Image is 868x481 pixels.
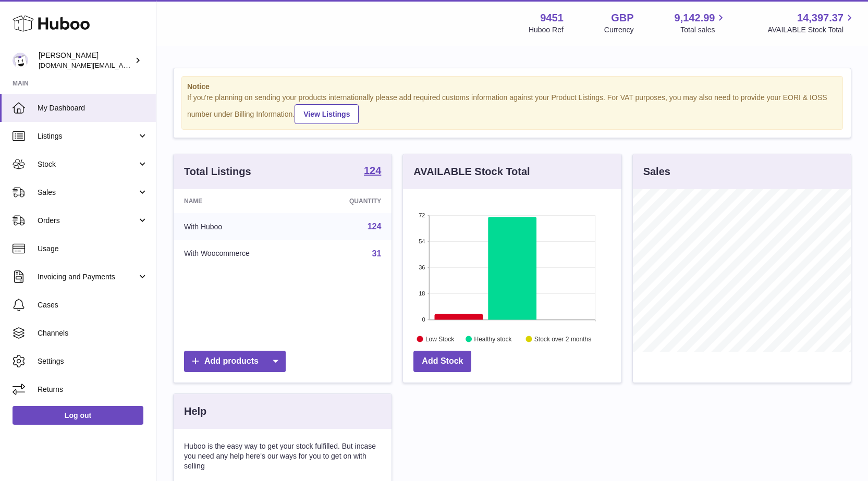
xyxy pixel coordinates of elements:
h3: Total Listings [184,165,251,179]
span: AVAILABLE Stock Total [767,25,855,35]
span: Invoicing and Payments [38,272,137,282]
strong: 9451 [540,11,564,25]
div: [PERSON_NAME] [39,51,132,70]
text: 54 [419,238,425,244]
strong: 124 [364,165,381,176]
text: Stock over 2 months [534,335,591,342]
strong: GBP [611,11,633,25]
a: Log out [13,406,143,425]
text: 0 [422,316,425,323]
img: amir.ch@gmail.com [13,53,28,68]
th: Quantity [309,189,392,213]
a: View Listings [295,104,359,124]
h3: Help [184,404,206,418]
p: Huboo is the easy way to get your stock fulfilled. But incase you need any help here's our ways f... [184,441,381,471]
a: 124 [368,222,382,231]
span: Returns [38,385,148,394]
th: Name [174,189,309,213]
td: With Huboo [174,213,309,240]
text: 18 [419,290,425,297]
span: My Dashboard [38,103,148,113]
span: Listings [38,131,137,141]
span: 9,142.99 [675,11,715,25]
span: Channels [38,328,148,338]
span: Total sales [680,25,727,35]
span: 14,397.37 [797,11,843,25]
a: Add Stock [413,351,471,372]
text: 72 [419,212,425,218]
td: With Woocommerce [174,240,309,267]
strong: Notice [187,82,837,92]
a: 9,142.99 Total sales [675,11,727,35]
div: If you're planning on sending your products internationally please add required customs informati... [187,93,837,124]
a: 124 [364,165,381,178]
a: 31 [372,249,382,258]
h3: AVAILABLE Stock Total [413,165,530,179]
span: Orders [38,216,137,226]
div: Currency [604,25,634,35]
h3: Sales [643,165,670,179]
div: Huboo Ref [529,25,564,35]
span: [DOMAIN_NAME][EMAIL_ADDRESS][DOMAIN_NAME] [39,61,207,69]
a: Add products [184,351,286,372]
span: Stock [38,159,137,169]
span: Usage [38,244,148,254]
text: 36 [419,264,425,270]
span: Sales [38,188,137,198]
a: 14,397.37 AVAILABLE Stock Total [767,11,855,35]
text: Low Stock [425,335,455,342]
span: Settings [38,356,148,366]
text: Healthy stock [474,335,512,342]
span: Cases [38,300,148,310]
